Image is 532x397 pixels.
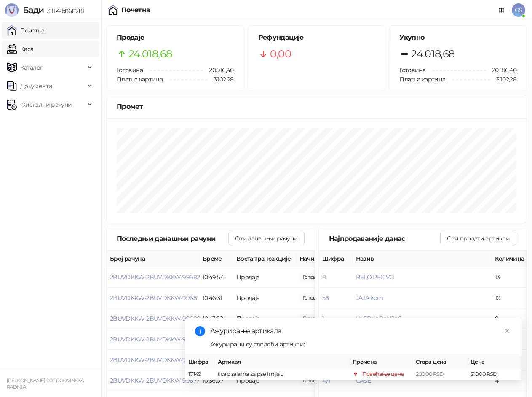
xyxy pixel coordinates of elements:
[399,32,516,43] h5: Укупно
[199,251,233,267] th: Време
[121,7,150,14] div: Почетна
[319,251,353,267] th: Шифра
[44,7,84,15] span: 3.11.4-b868281
[117,76,163,83] span: Платна картица
[214,356,349,368] th: Артикал
[503,326,512,335] a: Close
[20,78,52,95] span: Документи
[270,46,291,62] span: 0,00
[210,326,512,336] div: Ажурирање артикала
[492,308,529,329] td: 8
[299,293,328,302] span: 359,00
[110,273,200,281] button: 2BUVDKKW-2BUVDKKW-99682
[296,251,380,267] th: Начини плаћања
[356,315,402,322] button: HLEBKARANJAC
[356,294,383,302] button: JAJA kom
[208,75,234,84] span: 3.102,28
[416,371,444,377] span: 200,00 RSD
[329,233,441,244] div: Најпродаваније данас
[233,288,296,308] td: Продаја
[7,378,84,390] small: [PERSON_NAME] PR TRGOVINSKA RADNJA
[512,3,525,17] span: GS
[7,41,33,57] a: Каса
[117,66,143,74] span: Готовина
[228,232,304,245] button: Сви данашњи рачуни
[195,326,205,336] span: info-circle
[258,32,375,43] h5: Рефундације
[7,22,45,39] a: Почетна
[495,3,508,17] a: Документација
[362,370,404,378] div: Повећање цене
[233,267,296,288] td: Продаја
[412,356,467,368] th: Стара цена
[20,59,43,76] span: Каталог
[322,273,326,281] button: 8
[110,377,199,384] button: 2BUVDKKW-2BUVDKKW-99677
[185,356,214,368] th: Шифра
[490,75,516,84] span: 3.102,28
[233,251,296,267] th: Врста трансакције
[233,308,296,329] td: Продаја
[199,267,233,288] td: 10:49:54
[399,66,425,74] span: Готовина
[107,251,199,267] th: Број рачуна
[353,251,492,267] th: Назив
[20,96,72,113] span: Фискални рачуни
[492,251,529,267] th: Количина
[128,46,172,62] span: 24.018,68
[117,101,516,112] div: Промет
[185,368,214,381] td: 17149
[492,267,529,288] td: 13
[110,294,198,302] button: 2BUVDKKW-2BUVDKKW-99681
[110,335,200,343] button: 2BUVDKKW-2BUVDKKW-99679
[356,273,395,281] button: BELO PECIVO
[110,315,200,322] button: 2BUVDKKW-2BUVDKKW-99680
[203,65,233,75] span: 20.916,40
[322,294,329,302] button: 58
[23,5,44,15] span: Бади
[214,368,349,381] td: il cap salama za pse i mijau
[467,368,522,381] td: 210,00 RSD
[5,3,19,17] img: Logo
[411,46,454,62] span: 24.018,68
[199,308,233,329] td: 10:43:52
[199,288,233,308] td: 10:46:31
[486,65,516,75] span: 20.916,40
[349,356,412,368] th: Промена
[504,328,510,334] span: close
[117,233,228,244] div: Последњи данашњи рачуни
[440,232,516,245] button: Сви продати артикли
[399,76,445,83] span: Платна картица
[467,356,522,368] th: Цена
[492,288,529,308] td: 10
[210,340,512,349] div: Ажурирани су следећи артикли:
[117,32,234,43] h5: Продаје
[110,356,200,364] button: 2BUVDKKW-2BUVDKKW-99678
[322,315,324,322] button: 1
[299,314,328,323] span: 535,00
[299,273,328,282] span: 150,00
